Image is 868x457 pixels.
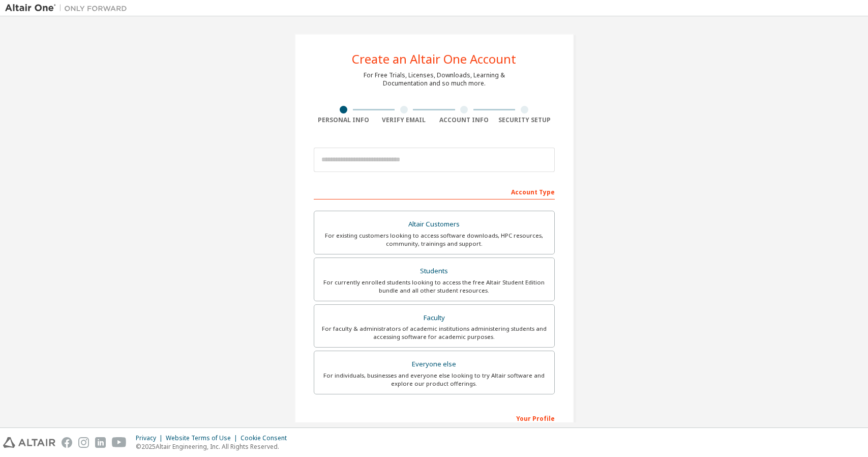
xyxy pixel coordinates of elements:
[314,183,555,199] div: Account Type
[95,437,106,448] img: linkedin.svg
[320,217,548,232] div: Altair Customers
[434,116,495,124] div: Account Info
[320,264,548,278] div: Students
[320,311,548,325] div: Faculty
[320,325,548,341] div: For faculty & administrators of academic institutions administering students and accessing softwa...
[136,434,166,442] div: Privacy
[166,434,241,442] div: Website Terms of Use
[314,116,374,124] div: Personal Info
[5,3,132,13] img: Altair One
[62,437,72,448] img: facebook.svg
[352,53,516,65] div: Create an Altair One Account
[364,71,505,88] div: For Free Trials, Licenses, Downloads, Learning & Documentation and so much more.
[3,437,55,448] img: altair_logo.svg
[494,116,555,124] div: Security Setup
[320,372,548,388] div: For individuals, businesses and everyone else looking to try Altair software and explore our prod...
[241,434,293,442] div: Cookie Consent
[112,437,127,448] img: youtube.svg
[78,437,89,448] img: instagram.svg
[320,232,548,248] div: For existing customers looking to access software downloads, HPC resources, community, trainings ...
[320,278,548,295] div: For currently enrolled students looking to access the free Altair Student Edition bundle and all ...
[374,116,434,124] div: Verify Email
[320,357,548,372] div: Everyone else
[314,410,555,426] div: Your Profile
[136,442,293,451] p: © 2025 Altair Engineering, Inc. All Rights Reserved.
